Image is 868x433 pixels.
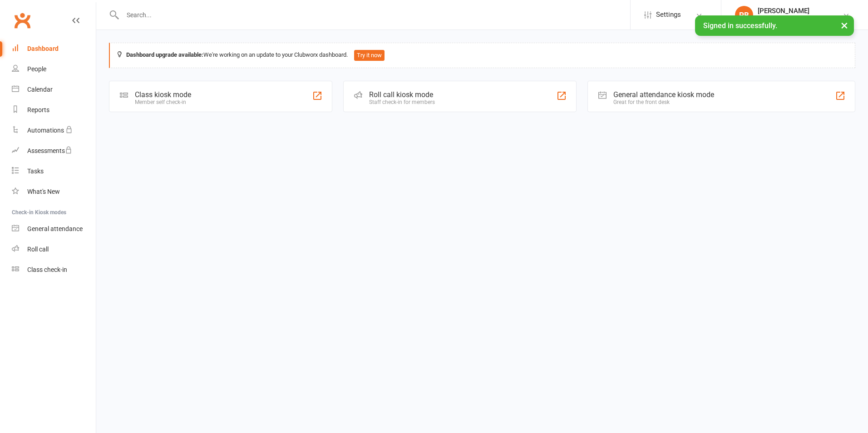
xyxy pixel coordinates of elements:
[613,99,714,105] div: Great for the front desk
[27,86,53,93] div: Calendar
[12,141,96,161] a: Assessments
[656,5,681,25] span: Settings
[369,99,435,105] div: Staff check-in for members
[613,90,714,99] div: General attendance kiosk mode
[369,90,435,99] div: Roll call kiosk mode
[120,9,631,21] input: Search...
[12,161,96,182] a: Tasks
[27,127,64,134] div: Automations
[27,65,46,73] div: People
[12,260,96,280] a: Class kiosk mode
[12,39,96,59] a: Dashboard
[758,15,843,23] div: Maxout Personal Training LLC
[735,6,753,24] div: PB
[12,219,96,239] a: General attendance kiosk mode
[27,147,72,154] div: Assessments
[135,99,191,105] div: Member self check-in
[27,225,83,232] div: General attendance
[27,167,44,175] div: Tasks
[703,21,777,30] span: Signed in successfully.
[12,120,96,141] a: Automations
[12,59,96,79] a: People
[109,43,855,68] div: We're working on an update to your Clubworx dashboard.
[836,15,853,35] button: ×
[11,9,34,32] a: Clubworx
[135,90,191,99] div: Class kiosk mode
[12,239,96,260] a: Roll call
[12,100,96,120] a: Reports
[27,188,60,195] div: What's New
[27,106,49,113] div: Reports
[126,51,203,58] strong: Dashboard upgrade available:
[27,266,67,273] div: Class check-in
[354,50,385,61] button: Try it now
[27,246,49,253] div: Roll call
[758,7,843,15] div: [PERSON_NAME]
[27,45,59,52] div: Dashboard
[12,182,96,202] a: What's New
[12,79,96,100] a: Calendar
